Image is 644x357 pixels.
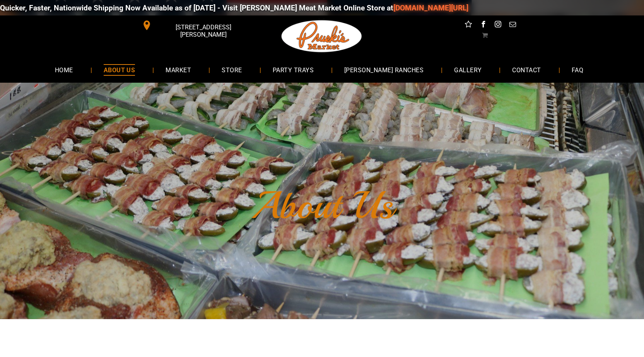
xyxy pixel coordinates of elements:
[478,19,488,31] a: facebook
[463,19,473,31] a: Social network
[261,59,325,80] a: PARTY TRAYS
[153,20,253,42] span: [STREET_ADDRESS][PERSON_NAME]
[137,19,255,31] a: [STREET_ADDRESS][PERSON_NAME]
[442,59,493,80] a: GALLERY
[280,15,364,57] img: Pruski-s+Market+HQ+Logo2-1920w.png
[251,182,393,229] font: About Us
[92,59,147,80] a: ABOUT US
[501,59,552,80] a: CONTACT
[210,59,253,80] a: STORE
[154,59,203,80] a: MARKET
[43,59,85,80] a: HOME
[493,19,503,31] a: instagram
[507,19,518,31] a: email
[333,59,435,80] a: [PERSON_NAME] RANCHES
[560,59,595,80] a: FAQ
